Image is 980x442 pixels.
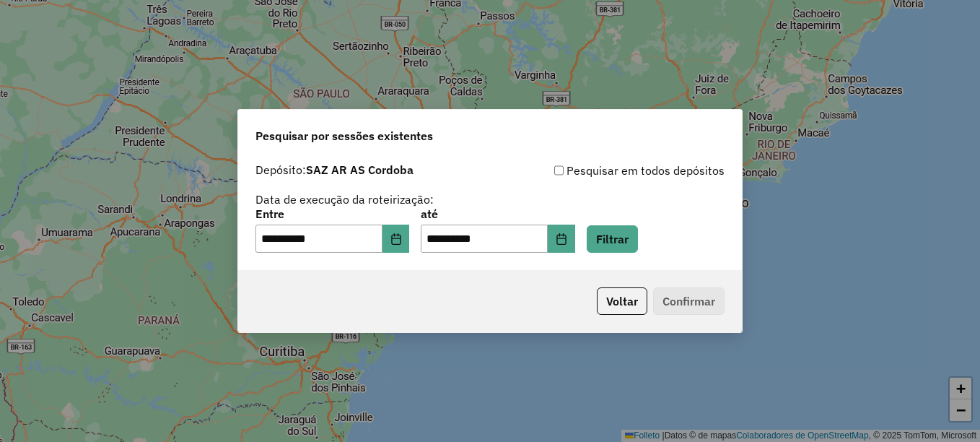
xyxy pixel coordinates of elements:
[421,205,574,222] label: até
[548,225,575,253] button: Choose Date
[255,127,433,144] span: Pesquisar por sessões existentes
[306,162,414,177] strong: SAZ AR AS Cordoba
[255,205,409,222] label: Entre
[255,191,434,208] label: Data de execução da roteirização:
[587,225,638,253] button: Filtrar
[566,162,725,179] font: Pesquisar em todos depósitos
[255,161,414,178] label: Depósito:
[597,287,647,315] button: Voltar
[382,225,410,253] button: Choose Date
